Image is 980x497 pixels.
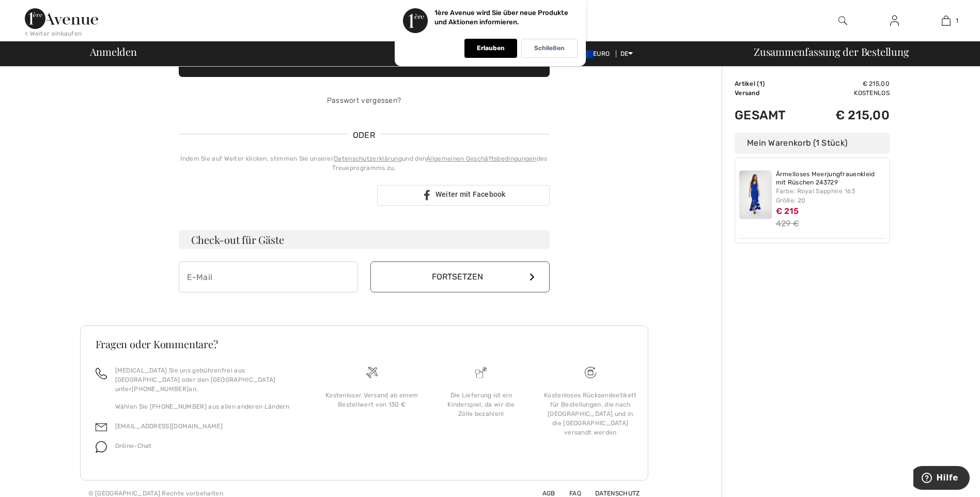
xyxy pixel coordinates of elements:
div: Kostenloser Versand ab einem Bestellwert von 130 € [325,391,418,409]
div: Mein Warenkorb (1 Stück) [735,133,890,153]
span: Weiter mit Facebook [435,190,506,198]
font: Fortsetzen [432,272,483,282]
a: Datenschutzerklärung [334,155,402,162]
div: Die Lieferung ist ein Kinderspiel, da wir die Zölle bezahlen! [434,391,527,418]
iframe: Opens a widget where you can find more information [913,466,970,492]
td: Gesamt [735,98,810,133]
iframe: Schaltfläche „Über Google anmelden“ [174,184,374,207]
div: Farbe: Royal Sapphire 163 Größe: 20 [776,187,885,205]
span: 1 [956,16,958,25]
img: Meine Tasche [942,14,951,27]
img: Kostenloser Versand ab einem Bestellwert von &#8364; 130 [366,367,378,378]
a: [PHONE_NUMBER] [132,385,189,393]
td: Kostenlos [810,88,890,98]
img: plaudern [96,441,107,453]
a: Datenschutz [583,490,640,497]
p: Erlauben [477,44,505,52]
p: 1ère Avenue wird Sie über neue Produkte und Aktionen informieren. [434,9,568,26]
a: Passwort vergessen? [327,96,401,105]
button: Fortsetzen [370,261,550,292]
img: E-Mail [96,422,107,433]
span: ODER [348,129,380,142]
a: FAQ [557,490,581,497]
p: Schließen [534,44,565,52]
img: Meine Infos [890,14,899,27]
span: 1 [759,80,763,87]
a: 1 [921,14,971,27]
div: < Weiter einkaufen [25,29,82,38]
img: Durchsuchen Sie die Website [838,14,847,27]
span: EURO [577,50,614,57]
p: Wählen Sie [PHONE_NUMBER] aus allen anderen Ländern [115,402,305,411]
font: [MEDICAL_DATA] Sie uns gebührenfrei aus [GEOGRAPHIC_DATA] oder den [GEOGRAPHIC_DATA] unter an. [115,367,276,393]
td: € 215,00 [810,98,890,133]
div: Zusammenfassung der Bestellung [741,46,974,57]
img: rufen [96,368,107,379]
div: Kostenloses Rücksendeetikett für Bestellungen, die nach [GEOGRAPHIC_DATA] und in die [GEOGRAPHIC_... [544,391,637,437]
td: Versand [735,88,810,98]
img: Ärmelloses Meerjungfrauenkleid mit Rüschen 243729 [739,170,772,219]
img: Die Lieferung ist ein Kinderspiel, da wir die Zölle bezahlen! [475,367,487,378]
a: Allgemeinen Geschäftsbedingungen [426,155,537,162]
td: ) [735,79,810,88]
font: Artikel ( [735,80,763,87]
span: € 215 [776,206,799,216]
a: Sign In [882,14,907,27]
input: E-Mail [179,261,358,292]
h3: Check-out für Gäste [179,230,550,249]
s: 429 € [776,219,800,228]
a: Ärmelloses Meerjungfrauenkleid mit Rüschen 243729 [776,170,885,187]
img: Kostenloser Versand ab einem Bestellwert von &#8364; 130 [585,367,596,378]
font: DE [620,50,629,57]
a: AGB [530,490,555,497]
h3: Fragen oder Kommentare? [96,339,633,349]
span: Online-Chat [115,442,152,449]
img: Avenida 1ère [25,8,98,29]
a: Weiter mit Facebook [377,185,550,206]
td: € 215,00 [810,79,890,88]
span: Anmelden [90,46,137,57]
div: Indem Sie auf Weiter klicken, stimmen Sie unserer und den des Treueprogramms zu. [179,154,550,173]
a: [EMAIL_ADDRESS][DOMAIN_NAME] [115,423,223,430]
